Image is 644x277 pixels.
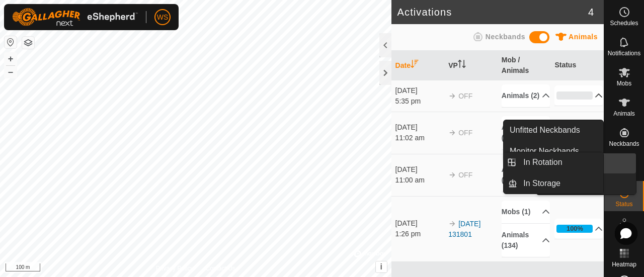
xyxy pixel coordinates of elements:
span: Animals [613,111,635,117]
li: In Storage [504,173,603,194]
span: WS [157,12,169,23]
button: – [5,66,17,78]
img: arrow [448,220,456,228]
button: i [376,261,387,272]
button: + [5,53,17,65]
span: In Storage [523,177,560,190]
span: i [380,262,382,271]
span: 4 [588,5,594,20]
img: Gallagher Logo [12,8,138,26]
span: Notifications [608,50,640,56]
span: Heatmap [612,261,636,267]
span: Status [615,201,632,207]
span: OFF [458,171,472,179]
a: Monitor Neckbands [504,141,603,161]
div: 100% [567,224,583,233]
th: VP [444,51,498,80]
img: arrow [448,92,456,100]
span: Mobs [617,80,631,86]
p-sorticon: Activate to sort [458,61,466,69]
span: OFF [458,129,472,137]
span: Animals [569,33,598,41]
span: Monitor Neckbands [510,145,579,157]
p-accordion-header: Animals (134) [502,158,550,192]
span: OFF [458,92,472,100]
button: Reset Map [5,36,17,48]
span: Neckbands [486,33,525,41]
a: Privacy Policy [156,264,194,273]
a: Contact Us [205,264,235,273]
a: In Rotation [517,152,603,172]
img: arrow [448,129,456,137]
button: Map Layers [22,37,34,49]
th: Mob / Animals [498,51,551,80]
p-sorticon: Activate to sort [411,61,419,69]
div: 0% [556,91,593,100]
div: 11:00 am [395,175,444,186]
p-accordion-header: Animals (2) [502,84,550,107]
span: In Rotation [523,156,562,168]
p-accordion-header: Animals (133) [502,116,550,149]
a: Unfitted Neckbands [504,120,603,140]
div: 1:26 pm [395,229,444,239]
p-accordion-header: 100% [554,219,603,239]
div: [DATE] [395,218,444,229]
span: Unfitted Neckbands [510,124,580,136]
div: [DATE] [395,85,444,96]
div: 11:02 am [395,133,444,143]
div: [DATE] [395,164,444,175]
div: 100% [556,225,593,233]
th: Date [391,51,445,80]
p-accordion-header: 0% [554,85,603,106]
div: 5:35 pm [395,96,444,107]
h2: Activations [397,6,588,18]
img: arrow [448,171,456,179]
li: In Rotation [504,152,603,172]
span: Schedules [610,20,638,26]
div: [DATE] [395,122,444,133]
p-accordion-header: Animals (134) [502,224,550,257]
a: In Storage [517,173,603,194]
span: Neckbands [609,141,639,147]
a: [DATE] 131801 [448,220,480,238]
th: Status [550,51,604,80]
p-accordion-header: Mobs (1) [502,201,550,223]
